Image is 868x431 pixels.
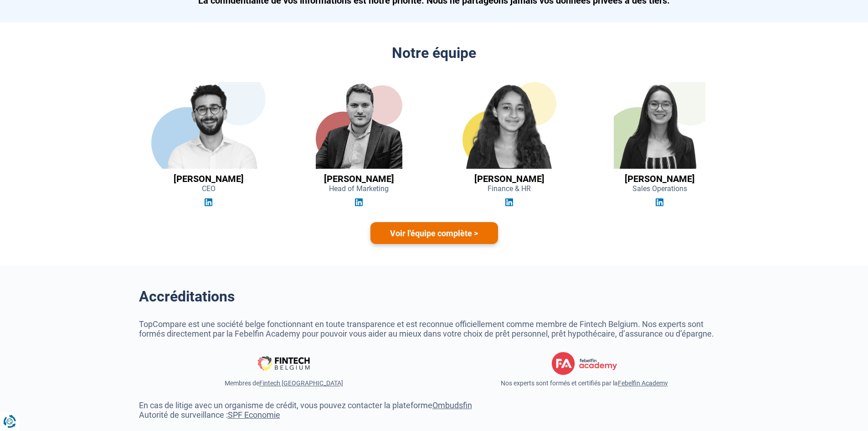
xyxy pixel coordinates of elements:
[316,82,402,169] img: Guillaume Georges
[452,82,567,169] img: Jihane El Khyari
[225,379,343,387] span: Membres de
[202,184,216,193] span: CEO
[625,173,695,184] h3: [PERSON_NAME]
[139,44,729,62] h2: Notre équipe
[259,379,343,387] a: Fintech [GEOGRAPHIC_DATA]
[150,82,267,169] img: Elvedin Vejzovic
[618,379,668,387] a: Febelfin Academy
[139,400,729,420] p: En cas de litige avec un organisme de crédit, vous pouvez contacter la plateforme Autorité de sur...
[252,352,315,375] img: Fintech Belgium
[474,173,544,184] h3: [PERSON_NAME]
[632,184,687,193] span: Sales Operations
[139,288,729,305] h2: Accréditations
[552,352,616,375] img: febelfin academy
[174,173,244,184] h3: [PERSON_NAME]
[324,173,394,184] h3: [PERSON_NAME]
[488,184,531,193] span: Finance & HR
[228,410,280,420] a: SPF Economie
[656,198,663,206] img: Linkedin Audrey De Tremerie
[329,184,389,193] span: Head of Marketing
[432,400,472,410] a: Ombudsfin
[139,319,729,338] p: TopCompare est une société belge fonctionnant en toute transparence et est reconnue officiellemen...
[205,198,212,206] img: Linkedin Elvedin Vejzovic
[505,198,513,206] img: Linkedin Jihane El Khyari
[501,379,668,387] span: Nos experts sont formés et certifiés par la
[370,222,498,244] a: Voir l'équipe complète >
[355,198,363,206] img: Linkedin Guillaume Georges
[614,82,705,169] img: Audrey De Tremerie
